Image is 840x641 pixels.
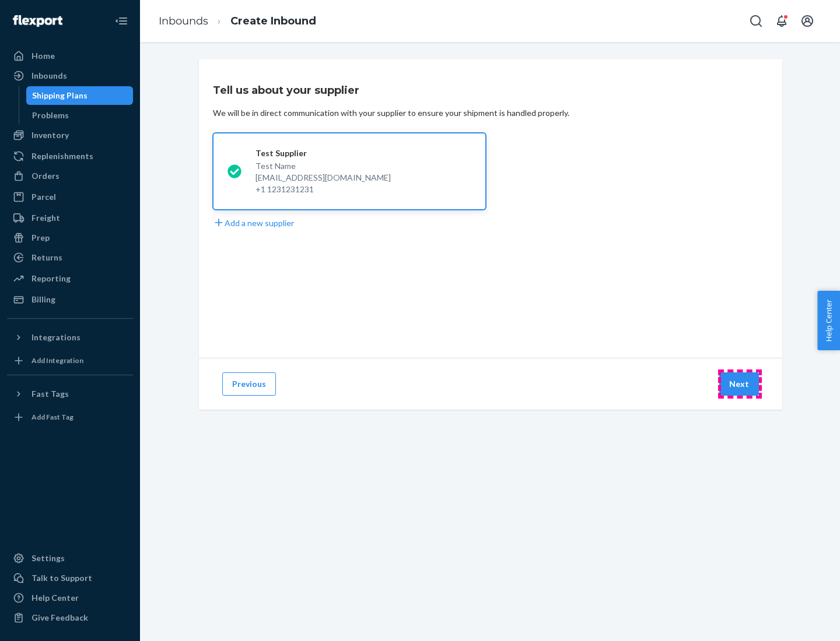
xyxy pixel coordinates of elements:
div: Give Feedback [32,612,88,624]
button: Add a new supplier [213,217,294,229]
h3: Tell us about your supplier [213,83,359,98]
button: Next [719,372,759,396]
div: Settings [32,552,65,564]
a: Billing [7,290,133,309]
a: Inbounds [159,15,208,27]
a: Create Inbound [230,15,316,27]
div: Home [32,50,55,62]
a: Inbounds [7,66,133,85]
div: Add Fast Tag [32,412,73,422]
div: Add Integration [32,355,83,365]
a: Help Center [7,589,133,607]
button: Give Feedback [7,608,133,627]
button: Previous [222,372,276,396]
a: Problems [26,106,134,125]
div: Prep [32,232,50,244]
a: Replenishments [7,147,133,165]
a: Freight [7,209,133,227]
div: Fast Tags [32,388,69,400]
div: Problems [32,110,69,121]
div: Returns [32,252,62,263]
div: Inventory [32,129,69,141]
a: Orders [7,167,133,185]
div: We will be in direct communication with your supplier to ensure your shipment is handled properly. [213,107,569,119]
button: Open Search Box [744,9,768,33]
div: Freight [32,212,60,224]
button: Open account menu [796,9,819,33]
div: Parcel [32,191,56,203]
a: Add Integration [7,351,133,370]
a: Shipping Plans [26,86,134,105]
a: Parcel [7,188,133,206]
div: Integrations [32,332,80,343]
button: Open notifications [770,9,793,33]
a: Inventory [7,126,133,145]
a: Returns [7,248,133,267]
div: Reporting [32,273,71,284]
button: Close Navigation [110,9,133,33]
button: Fast Tags [7,385,133,403]
div: Talk to Support [32,572,92,584]
div: Billing [32,294,55,305]
div: Orders [32,170,60,182]
div: Shipping Plans [32,90,87,101]
button: Help Center [817,291,840,350]
div: Help Center [32,592,79,604]
a: Prep [7,228,133,247]
img: Flexport logo [13,15,62,27]
a: Talk to Support [7,569,133,587]
a: Settings [7,549,133,568]
ol: breadcrumbs [149,4,325,38]
div: Inbounds [32,70,67,82]
button: Integrations [7,328,133,347]
a: Home [7,47,133,65]
a: Add Fast Tag [7,408,133,427]
div: Replenishments [32,150,93,162]
a: Reporting [7,269,133,288]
